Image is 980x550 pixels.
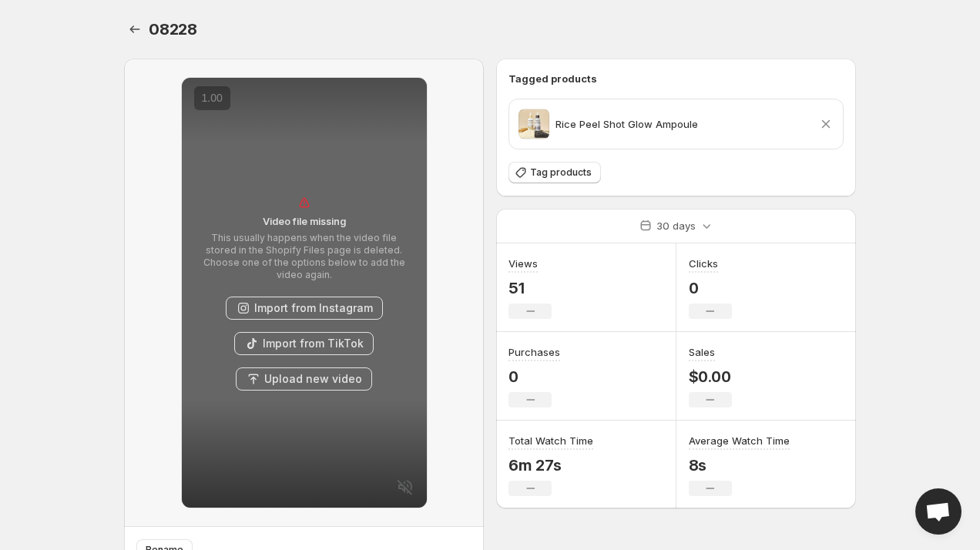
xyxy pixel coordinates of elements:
button: Settings [124,18,146,40]
p: 0 [689,279,732,297]
p: 8s [689,456,790,475]
button: Import from Instagram [226,297,383,320]
button: Upload new video [236,367,372,391]
h3: Clicks [689,256,718,271]
h3: Purchases [508,344,560,360]
span: 08228 [149,20,197,39]
button: Import from TikTok [234,332,374,355]
span: Tag products [530,166,592,179]
p: 51 [508,279,552,297]
h3: Total Watch Time [508,433,593,448]
h3: Views [508,256,538,271]
p: This usually happens when the video file stored in the Shopify Files page is deleted. Choose one ... [196,232,412,281]
p: $0.00 [689,367,732,386]
img: Black choker necklace [519,109,549,139]
h6: Video file missing [196,213,412,229]
h6: Tagged products [508,71,844,86]
p: Rice Peel Shot Glow Ampoule [555,116,698,132]
p: 0 [508,367,560,386]
p: 30 days [656,218,696,233]
h3: Average Watch Time [689,433,790,448]
div: Open chat [915,488,962,535]
button: Tag products [508,162,601,183]
h3: Sales [689,344,715,360]
p: 6m 27s [508,456,593,475]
